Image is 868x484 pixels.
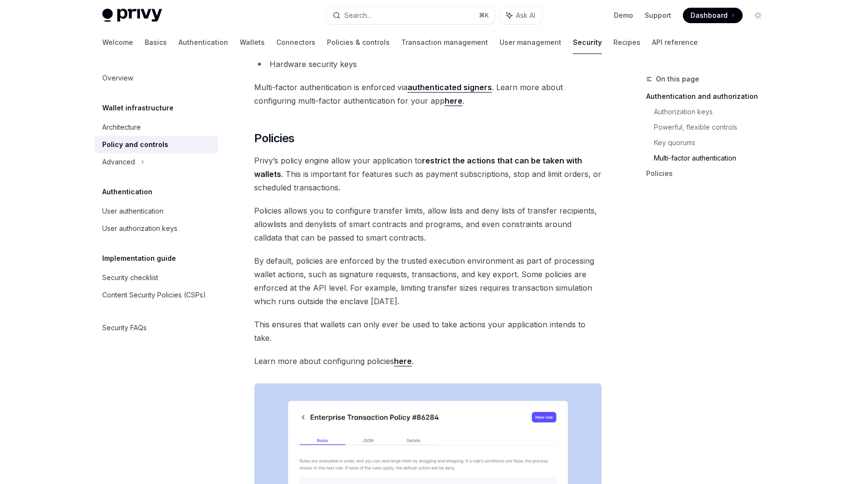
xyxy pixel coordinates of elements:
[102,272,158,283] div: Security checklist
[401,31,488,54] a: Transaction management
[102,102,174,114] h5: Wallet infrastructure
[95,202,218,220] a: User authentication
[95,269,218,286] a: Security checklist
[102,322,147,334] div: Security FAQs
[407,82,492,93] a: authenticated signers
[102,223,177,234] div: User authorization keys
[750,8,766,23] button: Toggle dark mode
[645,11,671,20] a: Support
[573,31,602,54] a: Security
[254,81,602,108] span: Multi-factor authentication is enforced via . Learn more about configuring multi-factor authentic...
[394,356,412,366] a: here
[254,204,602,244] span: Policies allows you to configure transfer limits, allow lists and deny lists of transfer recipien...
[691,11,728,20] span: Dashboard
[95,69,218,87] a: Overview
[500,31,561,54] a: User management
[95,119,218,136] a: Architecture
[646,89,773,104] a: Authentication and authorization
[613,31,640,54] a: Recipes
[614,11,633,20] a: Demo
[654,120,773,135] a: Powerful, flexible controls
[652,31,698,54] a: API reference
[254,254,602,308] span: By default, policies are enforced by the trusted execution environment as part of processing wall...
[102,289,206,301] div: Content Security Policies (CSPs)
[445,96,462,106] a: here
[102,9,162,22] img: light logo
[102,205,163,217] div: User authentication
[102,121,141,133] div: Architecture
[254,354,602,368] span: Learn more about configuring policies .
[254,57,602,71] li: Hardware security keys
[102,139,168,150] div: Policy and controls
[500,7,542,24] button: Ask AI
[178,31,228,54] a: Authentication
[276,31,315,54] a: Connectors
[95,286,218,304] a: Content Security Policies (CSPs)
[254,131,294,146] span: Policies
[95,136,218,153] a: Policy and controls
[646,166,773,181] a: Policies
[479,12,489,19] span: ⌘ K
[654,104,773,120] a: Authorization keys
[326,7,495,24] button: Search...⌘K
[516,11,535,20] span: Ask AI
[102,72,133,84] div: Overview
[240,31,265,54] a: Wallets
[344,10,371,21] div: Search...
[102,186,152,198] h5: Authentication
[95,319,218,336] a: Security FAQs
[654,135,773,150] a: Key quorums
[683,8,743,23] a: Dashboard
[145,31,167,54] a: Basics
[95,220,218,237] a: User authorization keys
[654,150,773,166] a: Multi-factor authentication
[656,73,699,85] span: On this page
[102,156,135,168] div: Advanced
[254,154,602,194] span: Privy’s policy engine allow your application to . This is important for features such as payment ...
[254,318,602,345] span: This ensures that wallets can only ever be used to take actions your application intends to take.
[102,31,133,54] a: Welcome
[102,253,176,264] h5: Implementation guide
[327,31,390,54] a: Policies & controls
